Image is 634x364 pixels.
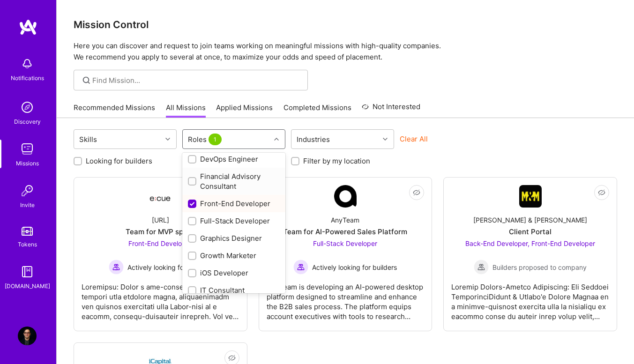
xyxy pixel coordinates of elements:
[209,134,222,145] span: 1
[362,101,420,118] a: Not Interested
[19,19,37,36] img: logo
[18,239,37,249] div: Tokens
[283,103,351,118] a: Completed Missions
[519,185,542,208] img: Company Logo
[267,275,425,321] div: AnyTeam is developing an AI-powered desktop platform designed to streamline and enhance the B2B s...
[109,260,124,275] img: Actively looking for builders
[509,227,552,237] div: Client Portal
[74,103,155,118] a: Recommended Missions
[267,185,425,323] a: Company LogoAnyTeamTeam for AI-Powered Sales PlatformFull-Stack Developer Actively looking for bu...
[152,215,169,225] div: [URL]
[188,216,280,226] div: Full-Stack Developer
[5,281,50,291] div: [DOMAIN_NAME]
[18,98,37,117] img: discovery
[474,260,489,275] img: Builders proposed to company
[188,233,280,243] div: Graphics Designer
[165,137,170,141] i: icon Chevron
[188,268,280,278] div: iOS Developer
[451,275,609,321] div: Loremip Dolors-Ametco Adipiscing: Eli Seddoei TemporinciDidunt & Utlabo'e Dolore Magnaa en a mini...
[11,73,44,83] div: Notifications
[274,137,279,141] i: icon Chevron
[188,199,280,208] div: Front-End Developer
[413,189,420,196] i: icon EyeClosed
[188,251,280,260] div: Growth Marketer
[303,156,370,166] label: Filter by my location
[16,158,39,168] div: Missions
[86,156,152,166] label: Looking for builders
[126,227,195,237] div: Team for MVP sprint
[18,54,37,73] img: bell
[74,19,617,30] h3: Mission Control
[166,103,206,118] a: All Missions
[228,354,236,362] i: icon EyeClosed
[313,239,377,247] span: Full-Stack Developer
[74,40,617,63] p: Here you can discover and request to join teams working on meaningful missions with high-quality ...
[149,188,172,205] img: Company Logo
[383,137,388,141] i: icon Chevron
[18,140,37,158] img: teamwork
[400,134,428,144] button: Clear All
[473,215,587,225] div: [PERSON_NAME] & [PERSON_NAME]
[18,327,37,345] img: User Avatar
[451,185,609,323] a: Company Logo[PERSON_NAME] & [PERSON_NAME]Client PortalBack-End Developer, Front-End Developer Bui...
[92,75,301,85] input: Find Mission...
[188,171,280,191] div: Financial Advisory Consultant
[128,239,192,247] span: Front-End Developer
[492,262,587,272] span: Builders proposed to company
[334,185,357,208] img: Company Logo
[188,285,280,295] div: IT Consultant
[22,227,33,236] img: tokens
[14,117,41,126] div: Discovery
[598,189,605,196] i: icon EyeClosed
[18,262,37,281] img: guide book
[18,181,37,200] img: Invite
[294,133,332,146] div: Industries
[216,103,273,118] a: Applied Missions
[293,260,308,275] img: Actively looking for builders
[186,133,226,146] div: Roles
[331,215,359,225] div: AnyTeam
[82,185,239,323] a: Company Logo[URL]Team for MVP sprintFront-End Developer Actively looking for buildersActively loo...
[20,200,35,210] div: Invite
[188,154,280,164] div: DevOps Engineer
[312,262,397,272] span: Actively looking for builders
[15,327,39,345] a: User Avatar
[81,75,92,86] i: icon SearchGrey
[82,275,239,321] div: Loremipsu: Dolor s ame-conse ADI eli SE’d EI-tempori utla etdolore magna, aliquaenimadm ven quisn...
[283,227,407,237] div: Team for AI-Powered Sales Platform
[77,133,99,146] div: Skills
[465,239,595,247] span: Back-End Developer, Front-End Developer
[127,262,212,272] span: Actively looking for builders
